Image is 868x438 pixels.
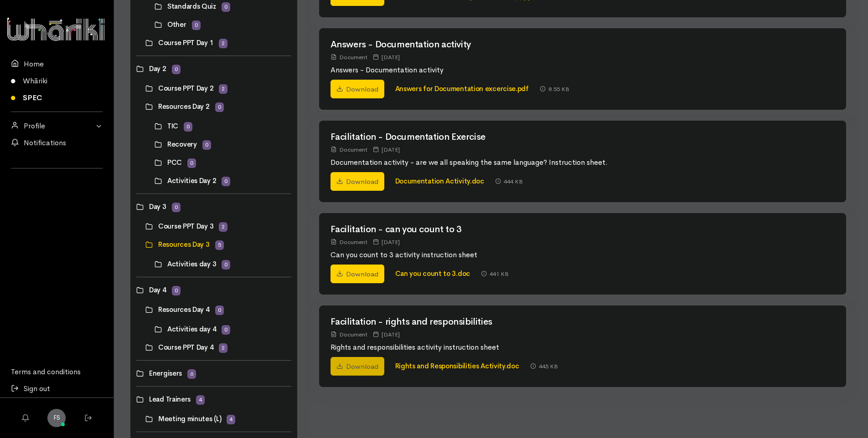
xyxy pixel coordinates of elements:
div: [DATE] [373,52,400,62]
div: Document [331,237,367,247]
div: Document [331,52,367,62]
div: 8.55 KB [540,84,569,94]
div: Document [331,330,367,339]
a: Rights and Responsibilities Activity.doc [395,362,519,370]
div: Document [331,145,367,154]
div: Follow us on LinkedIn [11,174,103,196]
p: Answers - Documentation activity [331,65,835,76]
p: Documentation activity - are we all speaking the same language? Instruction sheet. [331,157,835,168]
div: 445 KB [530,362,558,371]
h2: Facilitation - can you count to 3 [331,224,835,234]
div: [DATE] [373,330,400,339]
div: [DATE] [373,145,400,154]
h2: Answers - Documentation activity [331,40,835,50]
iframe: LinkedIn Embedded Content [39,174,75,185]
a: Can you count to 3.doc [395,269,470,278]
a: FS [47,409,66,427]
h2: Facilitation - rights and responsibilities [331,317,835,327]
a: Answers for Documentation excercise.pdf [395,84,529,93]
p: Can you count to 3 activity instruction sheet [331,250,835,260]
a: Download [331,357,384,376]
div: 444 KB [495,177,523,186]
a: Download [331,265,384,284]
a: Documentation Activity.doc [395,177,484,185]
h2: Facilitation - Documentation Exercise [331,132,835,142]
p: Rights and responsibilities activity instruction sheet [331,342,835,353]
div: 441 KB [481,269,509,279]
div: [DATE] [373,237,400,247]
a: Download [331,80,384,99]
a: Download [331,172,384,191]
